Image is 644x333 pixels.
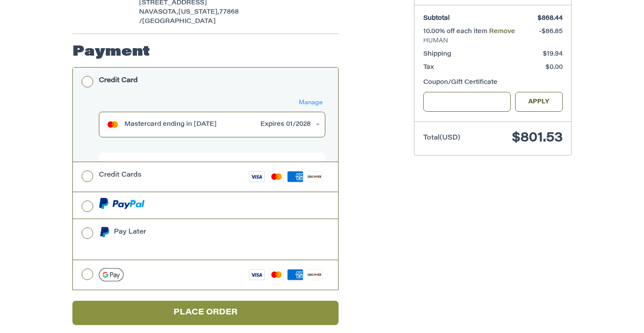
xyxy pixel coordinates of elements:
[99,227,110,238] img: Pay Later icon
[423,135,460,141] span: Total (USD)
[423,64,434,71] span: Tax
[72,43,150,61] h2: Payment
[114,225,279,239] div: Pay Later
[423,78,563,87] div: Coupon/Gift Certificate
[423,51,451,57] span: Shipping
[99,168,142,182] div: Credit Cards
[99,198,145,209] img: PayPal icon
[72,301,339,325] button: Place Order
[543,51,563,57] span: $19.94
[489,29,515,35] a: Remove
[296,98,325,108] button: Manage
[423,37,563,45] span: HUMAN
[99,112,325,137] button: Mastercard ending in [DATE]Expires 01/2028
[139,9,239,25] span: 77868 /
[99,73,138,88] div: Credit Card
[539,29,563,35] span: -$86.85
[99,241,279,248] iframe: PayPal Message 1
[423,29,489,35] span: 10.00% off each item
[423,92,511,112] input: Gift Certificate or Coupon Code
[142,19,216,25] span: [GEOGRAPHIC_DATA]
[546,64,563,71] span: $0.00
[139,9,178,15] span: NAVASOTA,
[260,120,311,129] div: Expires 01/2028
[423,15,450,22] span: Subtotal
[178,9,219,15] span: [US_STATE],
[515,92,563,112] button: Apply
[99,268,124,281] img: Google Pay icon
[538,15,563,22] span: $868.44
[512,132,563,145] span: $801.53
[124,120,256,129] div: Mastercard ending in [DATE]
